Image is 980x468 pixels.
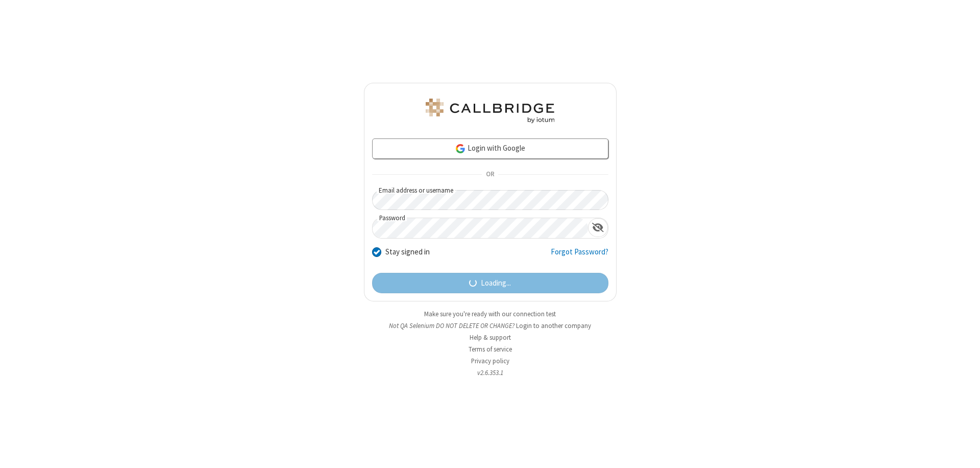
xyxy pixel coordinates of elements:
img: google-icon.png [455,143,466,154]
a: Forgot Password? [551,246,608,266]
button: Login to another company [516,321,591,331]
img: QA Selenium DO NOT DELETE OR CHANGE [424,99,556,123]
a: Help & support [470,333,511,342]
span: Loading... [481,277,511,289]
a: Make sure you're ready with our connection test [424,310,556,318]
input: Password [373,218,588,238]
div: Show password [588,218,608,237]
span: OR [482,168,498,182]
button: Loading... [372,273,608,293]
label: Stay signed in [385,246,430,258]
li: Not QA Selenium DO NOT DELETE OR CHANGE? [364,321,617,331]
a: Login with Google [372,138,608,159]
a: Privacy policy [471,357,509,365]
a: Terms of service [469,345,512,354]
input: Email address or username [372,190,608,210]
iframe: Chat [954,441,972,461]
li: v2.6.353.1 [364,368,617,378]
